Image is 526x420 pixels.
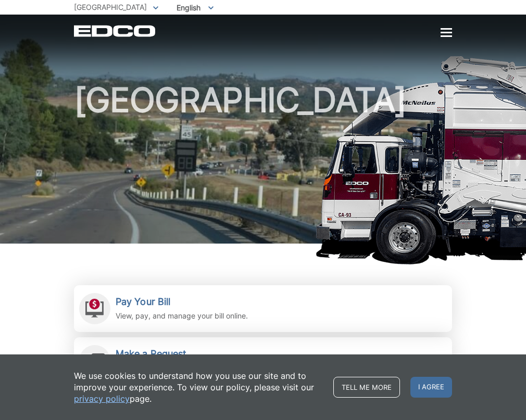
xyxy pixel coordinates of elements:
[116,310,248,322] p: View, pay, and manage your bill online.
[74,3,147,11] span: [GEOGRAPHIC_DATA]
[74,337,452,384] a: Make a Request Send a service request to EDCO.
[74,370,323,404] p: We use cookies to understand how you use our site and to improve your experience. To view our pol...
[333,377,400,398] a: Tell me more
[116,296,248,308] h2: Pay Your Bill
[74,393,130,404] a: privacy policy
[74,25,157,37] a: EDCD logo. Return to the homepage.
[74,285,452,332] a: Pay Your Bill View, pay, and manage your bill online.
[116,348,227,360] h2: Make a Request
[74,83,452,248] h1: [GEOGRAPHIC_DATA]
[410,377,452,398] span: I agree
